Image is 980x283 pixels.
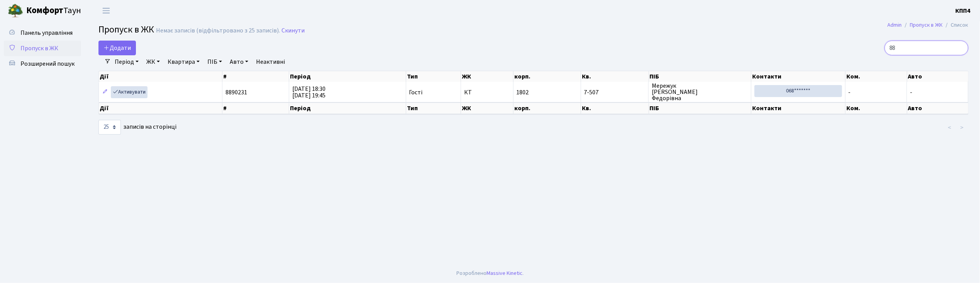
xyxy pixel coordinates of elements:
[8,3,23,19] img: logo.png
[20,60,75,68] span: Розширений пошук
[253,55,288,68] a: Неактивні
[406,102,461,114] th: Тип
[99,102,222,114] th: Дії
[885,41,968,55] input: Пошук...
[156,27,280,34] div: Немає записів (відфільтровано з 25 записів).
[581,71,649,82] th: Кв.
[846,102,907,114] th: Ком.
[517,88,529,97] span: 1802
[226,88,247,97] span: 8890231
[649,71,752,82] th: ПІБ
[292,85,326,100] span: [DATE] 18:30 [DATE] 19:45
[888,21,902,29] a: Admin
[849,88,851,97] span: -
[98,120,176,135] label: записів на сторінці
[281,27,305,34] a: Скинути
[289,71,406,82] th: Період
[464,89,510,95] span: КТ
[289,102,406,114] th: Період
[910,88,912,97] span: -
[846,71,907,82] th: Ком.
[652,83,748,101] span: Мережук [PERSON_NAME] Федорівна
[20,29,73,37] span: Панель управління
[143,55,163,68] a: ЖК
[907,102,969,114] th: Авто
[26,4,63,17] b: Комфорт
[910,21,943,29] a: Пропуск в ЖК
[4,56,81,72] a: Розширений пошук
[456,269,524,278] div: Розроблено .
[164,55,203,68] a: Квартира
[581,102,649,114] th: Кв.
[406,71,461,82] th: Тип
[514,102,581,114] th: корп.
[227,55,251,68] a: Авто
[97,4,116,17] button: Переключити навігацію
[956,7,971,15] b: КПП4
[4,41,81,56] a: Пропуск в ЖК
[649,102,752,114] th: ПІБ
[461,102,514,114] th: ЖК
[514,71,581,82] th: корп.
[751,102,846,114] th: Контакти
[98,23,154,36] span: Пропуск в ЖК
[907,71,969,82] th: Авто
[461,71,514,82] th: ЖК
[103,44,131,52] span: Додати
[99,71,222,82] th: Дії
[876,17,980,33] nav: breadcrumb
[487,269,522,277] a: Massive Kinetic
[956,6,971,15] a: КПП4
[26,4,81,17] span: Таун
[943,21,968,29] li: Список
[112,55,142,68] a: Період
[98,120,121,135] select: записів на сторінці
[4,25,81,41] a: Панель управління
[751,71,846,82] th: Контакти
[98,41,136,55] a: Додати
[20,44,58,53] span: Пропуск в ЖК
[111,86,148,98] a: Активувати
[204,55,225,68] a: ПІБ
[584,89,645,95] span: 7-507
[222,71,289,82] th: #
[222,102,289,114] th: #
[409,89,423,95] span: Гості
